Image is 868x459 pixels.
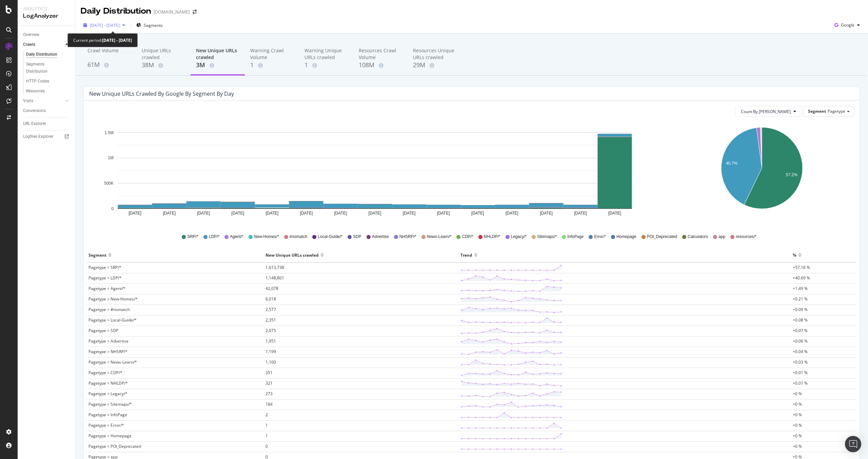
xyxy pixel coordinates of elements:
[88,370,122,375] span: Pagetype = CDP/*
[87,47,131,60] div: Crawl Volume
[23,41,63,48] a: Crawls
[793,307,808,312] span: +0.09 %
[26,88,45,95] div: Resources
[88,275,122,281] span: Pagetype = LDP/*
[460,250,472,260] div: Trend
[88,422,124,428] span: Pagetype = Error/*
[73,36,132,44] div: Current period:
[209,234,219,240] span: LDP/*
[427,234,452,240] span: News-Learn/*
[403,211,416,216] text: [DATE]
[793,359,808,365] span: +0.03 %
[793,412,802,418] span: +0 %
[129,211,141,216] text: [DATE]
[265,211,278,216] text: [DATE]
[26,78,49,85] div: HTTP Codes
[793,317,808,323] span: +0.08 %
[231,211,244,216] text: [DATE]
[359,47,402,61] div: Resources Crawl Volume
[265,422,268,428] span: 1
[144,22,163,28] span: Segments
[26,51,57,58] div: Daily Distribution
[23,97,63,105] a: Visits
[23,31,70,38] a: Overview
[793,349,808,354] span: +0.04 %
[26,61,70,75] a: Segments Distribution
[265,391,273,397] span: 273
[688,234,708,240] span: Calculators
[793,275,810,281] span: +40.69 %
[369,211,381,216] text: [DATE]
[462,234,473,240] span: CDP/*
[594,234,606,240] span: Error/*
[506,211,518,216] text: [DATE]
[23,133,53,140] div: Logfiles Explorer
[265,286,278,291] span: 42,078
[23,133,70,140] a: Logfiles Explorer
[413,61,456,70] div: 29M
[104,130,114,135] text: 1.5M
[265,370,273,375] span: 351
[88,401,132,407] span: Pagetype = Sitemaps/*
[828,108,845,114] span: Pagetype
[300,211,313,216] text: [DATE]
[88,349,127,354] span: Pagetype = NHSRP/*
[26,61,64,75] div: Segments Distribution
[265,275,284,281] span: 1,148,801
[793,250,796,260] div: %
[88,317,137,323] span: Pagetype = Local-Guide/*
[134,20,165,31] button: Segments
[89,122,660,224] div: A chart.
[81,5,151,17] div: Daily Distribution
[793,401,802,407] span: +0 %
[265,359,276,365] span: 1,100
[793,328,808,333] span: +0.07 %
[671,122,853,224] div: A chart.
[265,443,268,449] span: 0
[88,328,118,333] span: Pagetype = SDP
[265,380,273,386] span: 321
[793,338,808,344] span: +0.06 %
[265,317,276,323] span: 2,351
[88,380,128,386] span: Pagetype = NHLDP/*
[793,264,810,270] span: +57.16 %
[304,47,348,61] div: Warning Unique URLs crawled
[26,88,70,95] a: Resources
[88,250,106,260] div: Segment
[437,211,450,216] text: [DATE]
[353,234,361,240] span: SDP
[399,234,416,240] span: NHSRP/*
[741,109,791,114] span: Count By Day
[265,338,276,344] span: 1,951
[102,37,132,43] b: [DATE] - [DATE]
[265,401,273,407] span: 184
[793,391,802,397] span: +0 %
[88,391,127,397] span: Pagetype = Legacy/*
[187,234,198,240] span: SRP/*
[88,286,125,291] span: Pagetype = Agent/*
[26,51,70,58] a: Daily Distribution
[88,443,141,449] span: Pagetype = POI_Deprecated
[793,443,802,449] span: +0 %
[108,156,114,161] text: 1M
[540,211,553,216] text: [DATE]
[413,47,456,61] div: Resources Unique URLs crawled
[88,264,121,270] span: Pagetype = SRP/*
[359,61,402,70] div: 108M
[23,107,46,114] div: Conversions
[89,90,234,97] div: New Unique URLs crawled by google by Segment by Day
[265,307,276,312] span: 2,577
[142,61,185,70] div: 38M
[23,97,33,105] div: Visits
[372,234,389,240] span: Advertise
[163,211,176,216] text: [DATE]
[142,47,185,61] div: Unique URLs crawled
[265,349,276,354] span: 1,199
[88,307,130,312] span: Pagetype = #nomatch
[832,20,863,31] button: Google
[111,206,114,211] text: 0
[845,436,861,452] div: Open Intercom Messenger
[88,412,127,418] span: Pagetype = InfoPage
[735,106,802,117] button: Count By [PERSON_NAME]
[104,181,114,186] text: 500K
